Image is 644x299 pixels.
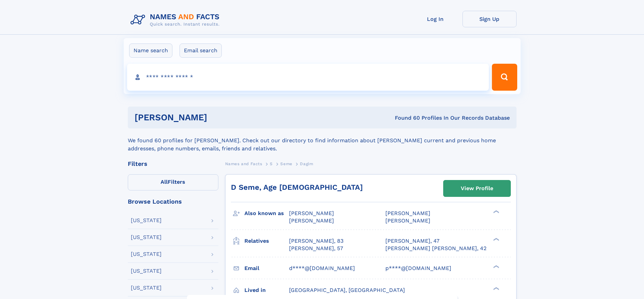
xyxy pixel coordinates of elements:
span: [GEOGRAPHIC_DATA], [GEOGRAPHIC_DATA] [289,287,405,293]
div: ❯ [492,210,500,214]
img: Logo Names and Facts [128,11,225,29]
div: [US_STATE] [131,251,162,257]
a: Log In [408,11,462,27]
h3: Lived in [244,285,289,296]
div: [US_STATE] [131,268,162,274]
a: Sign Up [462,11,517,27]
a: [PERSON_NAME], 57 [289,245,343,252]
h3: Also known as [244,208,289,219]
span: [PERSON_NAME] [385,217,430,224]
span: All [161,179,168,185]
h3: Email [244,263,289,274]
h1: [PERSON_NAME] [135,113,301,122]
div: Filters [128,161,218,167]
a: [PERSON_NAME], 83 [289,237,343,245]
label: Filters [128,174,218,190]
div: [US_STATE] [131,285,162,291]
input: search input [127,64,489,91]
button: Search Button [492,64,517,91]
span: S [270,161,273,166]
a: D Seme, Age [DEMOGRAPHIC_DATA] [231,183,363,191]
span: Dagim [300,161,313,166]
div: ❯ [492,264,500,269]
a: Seme [280,159,292,168]
div: Found 60 Profiles In Our Records Database [301,114,510,122]
div: ❯ [492,237,500,241]
a: [PERSON_NAME] [PERSON_NAME], 42 [385,245,486,252]
div: We found 60 profiles for [PERSON_NAME]. Check out our directory to find information about [PERSON... [128,128,517,153]
a: [PERSON_NAME], 47 [385,237,439,245]
label: Name search [129,43,172,58]
div: [US_STATE] [131,235,162,240]
a: View Profile [444,180,510,197]
span: [PERSON_NAME] [289,217,334,224]
a: Names and Facts [225,159,262,168]
label: Email search [180,43,222,58]
div: Browse Locations [128,199,218,205]
span: [PERSON_NAME] [385,210,430,216]
div: ❯ [492,286,500,291]
div: View Profile [461,181,493,196]
span: [PERSON_NAME] [289,210,334,216]
div: [US_STATE] [131,218,162,223]
a: S [270,159,273,168]
span: Seme [280,161,292,166]
h3: Relatives [244,235,289,247]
